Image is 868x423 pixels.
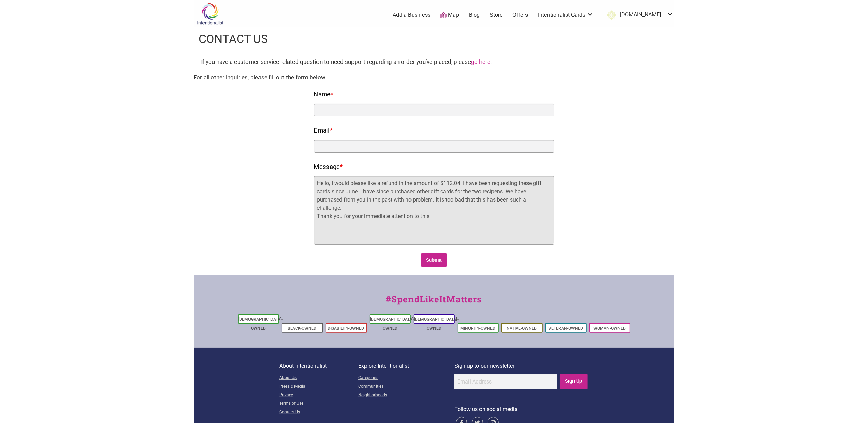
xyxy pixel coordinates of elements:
li: tchc.org... [603,9,673,21]
a: About Us [279,374,358,382]
a: Neighborhoods [358,391,454,400]
input: Sign Up [560,374,588,389]
a: Woman-Owned [594,326,626,331]
a: [DEMOGRAPHIC_DATA]-Owned [239,317,283,331]
label: Name [314,89,334,101]
a: Privacy [279,391,358,400]
a: Blog [469,11,480,19]
a: Terms of Use [279,400,358,408]
p: Sign up to our newsletter [454,362,589,370]
div: For all other inquiries, please fill out the form below. [194,73,674,82]
a: Store [490,11,503,19]
a: Offers [513,11,528,19]
a: go here [471,58,491,65]
a: Black-Owned [288,326,317,331]
a: Disability-Owned [328,326,364,331]
a: Native-Owned [507,326,537,331]
a: [DOMAIN_NAME]... [603,9,673,21]
a: Intentionalist Cards [538,11,593,19]
a: [DEMOGRAPHIC_DATA]-Owned [414,317,459,331]
a: Communities [358,382,454,391]
a: Add a Business [393,11,430,19]
input: Submit [421,253,447,267]
p: Follow us on social media [454,405,589,414]
p: Explore Intentionalist [358,362,454,370]
h1: Contact Us [199,31,268,47]
p: About Intentionalist [279,362,358,370]
a: Veteran-Owned [548,326,583,331]
input: Email Address [454,374,557,389]
a: Categories [358,374,454,382]
a: Minority-Owned [461,326,496,331]
a: [DEMOGRAPHIC_DATA]-Owned [370,317,415,331]
img: Intentionalist [194,3,227,25]
label: Email [314,125,333,137]
div: #SpendLikeItMatters [194,293,674,313]
a: Contact Us [279,408,358,417]
label: Message [314,161,343,173]
a: Press & Media [279,382,358,391]
a: Map [440,11,459,19]
div: If you have a customer service related question to need support regarding an order you’ve placed,... [201,58,668,67]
